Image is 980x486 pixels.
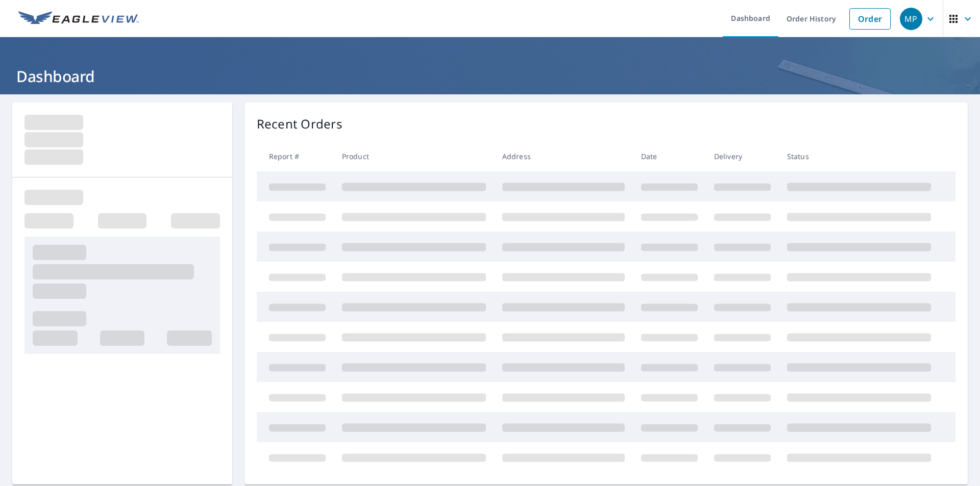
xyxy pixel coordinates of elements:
img: EV Logo [18,11,139,27]
div: MP [900,8,922,30]
th: Status [779,141,939,171]
th: Report # [257,141,334,171]
p: Recent Orders [257,115,342,133]
th: Address [494,141,633,171]
th: Product [334,141,494,171]
h1: Dashboard [12,66,968,87]
th: Delivery [706,141,779,171]
th: Date [633,141,706,171]
a: Order [849,8,891,30]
